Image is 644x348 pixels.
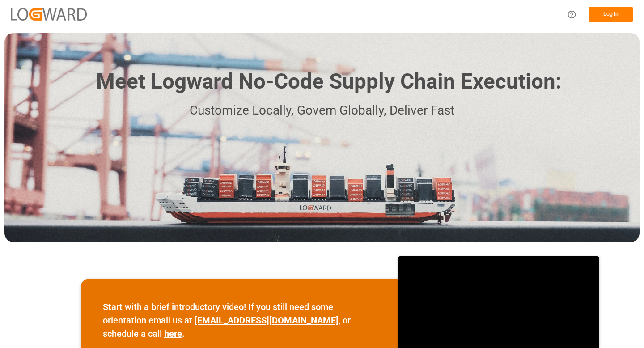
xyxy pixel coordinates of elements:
[103,300,376,340] p: Start with a brief introductory video! If you still need some orientation email us at , or schedu...
[195,315,339,326] a: [EMAIL_ADDRESS][DOMAIN_NAME]
[589,7,633,22] button: Log In
[562,4,582,25] button: Help Center
[164,328,182,339] a: here
[11,8,87,20] img: Logward_new_orange.png
[83,101,561,121] p: Customize Locally, Govern Globally, Deliver Fast
[96,66,561,98] h1: Meet Logward No-Code Supply Chain Execution:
